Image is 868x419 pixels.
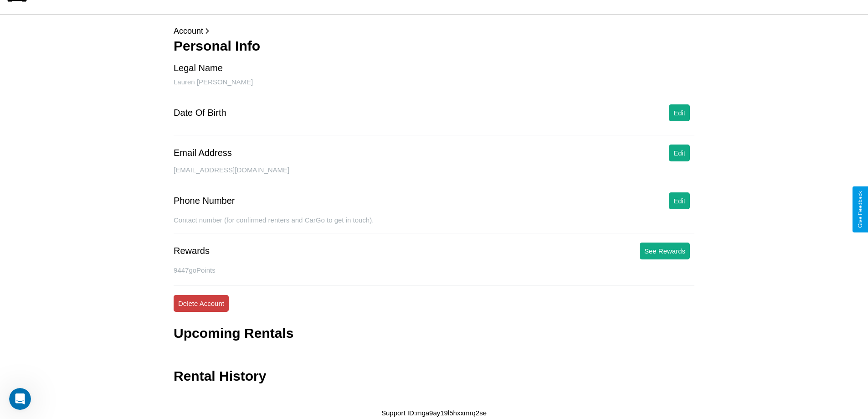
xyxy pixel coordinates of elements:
[174,368,266,384] h3: Rental History
[174,78,694,95] div: Lauren [PERSON_NAME]
[174,216,694,233] div: Contact number (for confirmed renters and CarGo to get in touch).
[174,264,694,276] p: 9447 goPoints
[640,243,690,259] button: See Rewards
[857,191,863,228] div: Give Feedback
[174,148,232,158] div: Email Address
[174,326,293,341] h3: Upcoming Rentals
[174,63,223,73] div: Legal Name
[174,196,235,206] div: Phone Number
[669,192,690,209] button: Edit
[174,246,210,256] div: Rewards
[669,104,690,121] button: Edit
[174,108,226,118] div: Date Of Birth
[381,407,487,419] p: Support ID: mga9ay19l5hxxmrq2se
[9,388,31,410] iframe: Intercom live chat
[174,24,694,38] p: Account
[669,145,690,161] button: Edit
[174,38,694,54] h3: Personal Info
[174,295,229,312] button: Delete Account
[174,166,694,183] div: [EMAIL_ADDRESS][DOMAIN_NAME]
